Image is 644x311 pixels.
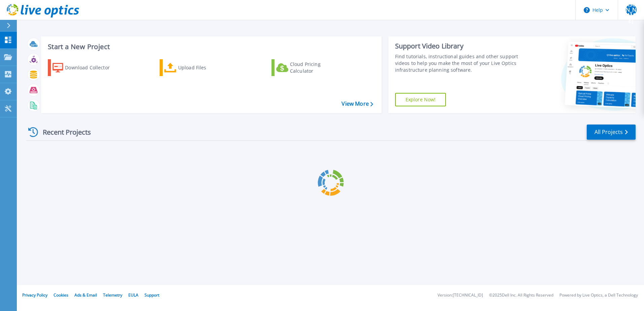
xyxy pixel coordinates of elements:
a: Explore Now! [395,93,446,106]
div: Cloud Pricing Calculator [290,61,344,74]
a: Upload Files [160,59,235,76]
a: Ads & Email [74,292,97,298]
li: Powered by Live Optics, a Dell Technology [559,293,638,298]
a: All Projects [587,125,636,140]
li: Version: [TECHNICAL_ID] [438,293,483,298]
a: Support [144,292,159,298]
a: Cloud Pricing Calculator [271,59,347,76]
div: Find tutorials, instructional guides and other support videos to help you make the most of your L... [395,53,521,73]
a: EULA [128,292,138,298]
a: Download Collector [48,59,123,76]
h3: Start a New Project [48,43,373,50]
div: Support Video Library [395,42,521,50]
div: Upload Files [178,61,232,74]
a: View More [342,101,373,107]
div: Download Collector [65,61,119,74]
div: Recent Projects [26,124,100,140]
a: Cookies [54,292,68,298]
a: Telemetry [103,292,122,298]
a: Privacy Policy [22,292,47,298]
li: © 2025 Dell Inc. All Rights Reserved [489,293,553,298]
